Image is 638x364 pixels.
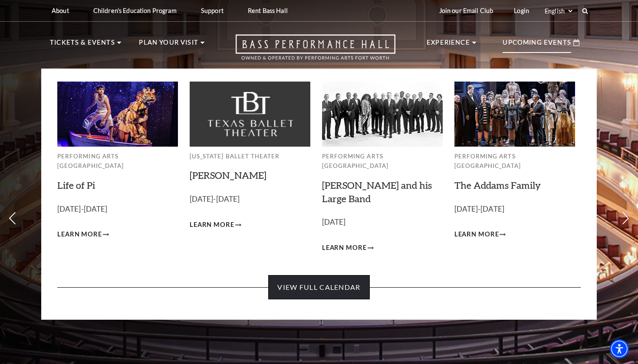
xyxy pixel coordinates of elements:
[57,229,102,240] span: Learn More
[322,82,443,146] img: Performing Arts Fort Worth
[57,151,178,171] p: Performing Arts [GEOGRAPHIC_DATA]
[57,179,95,191] a: Life of Pi
[190,169,266,181] a: [PERSON_NAME]
[190,193,310,206] p: [DATE]-[DATE]
[248,7,288,14] p: Rent Bass Hall
[503,37,571,53] p: Upcoming Events
[190,82,310,146] img: Texas Ballet Theater
[190,151,310,161] p: [US_STATE] Ballet Theater
[93,7,177,14] p: Children's Education Program
[322,216,443,229] p: [DATE]
[201,7,224,14] p: Support
[322,243,367,253] span: Learn More
[454,179,541,191] a: The Addams Family
[543,7,574,15] select: Select:
[139,37,198,53] p: Plan Your Visit
[454,229,506,240] a: Learn More The Addams Family
[454,203,575,216] p: [DATE]-[DATE]
[610,339,629,358] div: Accessibility Menu
[322,179,432,204] a: [PERSON_NAME] and his Large Band
[57,203,178,216] p: [DATE]-[DATE]
[322,151,443,171] p: Performing Arts [GEOGRAPHIC_DATA]
[57,229,109,240] a: Learn More Life of Pi
[454,82,575,146] img: Performing Arts Fort Worth
[50,37,115,53] p: Tickets & Events
[190,220,241,230] a: Learn More Peter Pan
[268,275,369,299] a: View Full Calendar
[190,220,234,230] span: Learn More
[204,34,427,69] a: Open this option
[427,37,470,53] p: Experience
[52,7,69,14] p: About
[454,151,575,171] p: Performing Arts [GEOGRAPHIC_DATA]
[454,229,499,240] span: Learn More
[57,82,178,146] img: Performing Arts Fort Worth
[322,243,374,253] a: Learn More Lyle Lovett and his Large Band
